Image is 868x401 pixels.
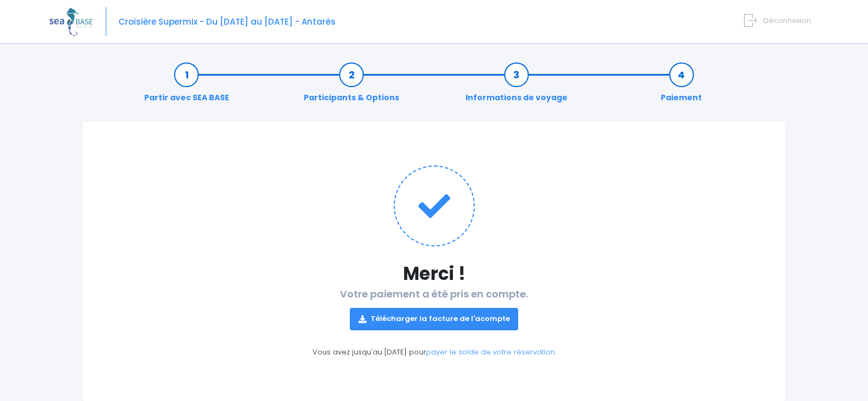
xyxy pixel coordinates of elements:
a: Participants & Options [298,69,405,104]
a: Paiement [655,69,707,104]
a: Télécharger la facture de l'acompte [350,308,519,330]
a: payer le solde de votre réservation [426,347,555,357]
h1: Merci ! [105,263,763,284]
p: Vous avez jusqu'au [DATE] pour . [105,347,763,358]
h2: Votre paiement a été pris en compte. [105,288,763,330]
span: Déconnexion [763,15,811,26]
span: Croisière Supermix - Du [DATE] au [DATE] - Antarès [118,16,336,27]
a: Informations de voyage [460,69,573,104]
a: Partir avec SEA BASE [139,69,235,104]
